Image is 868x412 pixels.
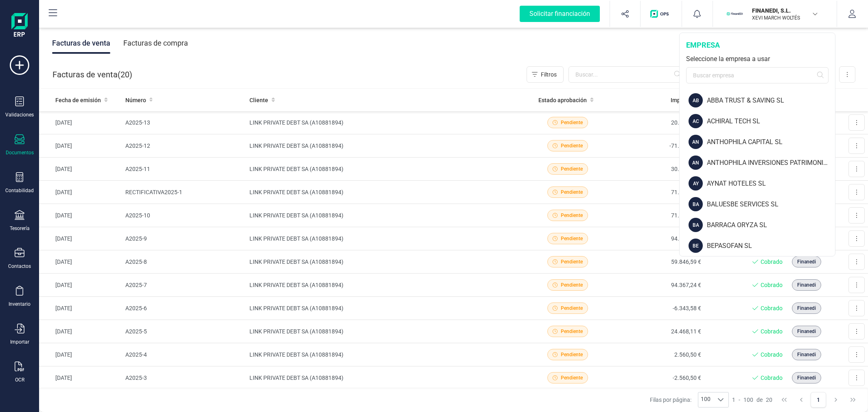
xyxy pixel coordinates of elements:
[39,111,122,134] td: [DATE]
[707,116,835,126] div: ACHIRAL TECH SL
[561,188,583,196] span: Pendiente
[10,225,30,232] div: Tesorería
[689,197,703,211] div: BA
[797,328,816,335] span: Finanedi
[52,66,132,83] div: Facturas de venta ( )
[527,66,564,83] button: Filtros
[752,7,817,15] p: FINANEDI, S.L.
[811,392,826,408] button: Page 1
[686,54,829,64] div: Seleccione la empresa a usar
[6,149,34,156] div: Documentos
[613,158,704,181] td: 30.000,00 €
[246,297,522,320] td: LINK PRIVATE DEBT SA (A10881894)
[671,96,691,104] span: Importe
[122,134,247,158] td: A2025-12
[761,327,783,335] span: Cobrado
[756,396,763,404] span: de
[122,320,247,343] td: A2025-5
[797,351,816,358] span: Finanedi
[726,5,744,23] img: FI
[613,181,704,204] td: 71.443,06 €
[561,281,583,289] span: Pendiente
[797,281,816,289] span: Finanedi
[246,250,522,274] td: LINK PRIVATE DEBT SA (A10881894)
[707,199,835,209] div: BALUESBE SERVICES SL
[707,158,835,168] div: ANTHOPHILA INVERSIONES PATRIMONIALES SL
[686,67,829,83] input: Buscar empresa
[246,158,522,181] td: LINK PRIVATE DEBT SA (A10881894)
[561,235,583,242] span: Pendiente
[122,227,247,250] td: A2025-9
[761,351,783,359] span: Cobrado
[613,343,704,366] td: 2.560,50 €
[39,250,122,274] td: [DATE]
[761,258,783,266] span: Cobrado
[613,111,704,134] td: 20.000,00 €
[613,250,704,274] td: 59.846,59 €
[9,301,31,307] div: Inventario
[122,274,247,297] td: A2025-7
[761,374,783,382] span: Cobrado
[689,156,703,170] div: AN
[732,396,772,404] div: -
[723,1,827,27] button: FIFINANEDI, S.L.XEVI MARCH WOLTÉS
[797,258,816,265] span: Finanedi
[689,93,703,107] div: AB
[10,339,29,345] div: Importar
[686,39,829,51] div: empresa
[561,119,583,126] span: Pendiente
[613,320,704,343] td: 24.468,11 €
[246,320,522,343] td: LINK PRIVATE DEBT SA (A10881894)
[689,135,703,149] div: AN
[707,220,835,230] div: BARRACA ORYZA SL
[39,227,122,250] td: [DATE]
[707,137,835,147] div: ANTHOPHILA CAPITAL SL
[689,218,703,232] div: BA
[122,250,247,274] td: A2025-8
[39,343,122,366] td: [DATE]
[122,366,247,390] td: A2025-3
[650,392,729,408] div: Filas por página:
[561,351,583,358] span: Pendiente
[707,241,835,251] div: BEPASOFAN SL
[845,392,861,408] button: Last Page
[561,165,583,173] span: Pendiente
[520,6,600,22] div: Solicitar financiación
[39,297,122,320] td: [DATE]
[120,69,129,80] span: 20
[39,204,122,227] td: [DATE]
[122,111,247,134] td: A2025-13
[52,33,110,54] div: Facturas de venta
[613,134,704,158] td: -71.443,06 €
[613,297,704,320] td: -6.343,58 €
[39,158,122,181] td: [DATE]
[122,343,247,366] td: A2025-4
[707,96,835,105] div: ABBA TRUST & SAVING SL
[828,392,844,408] button: Next Page
[689,239,703,253] div: BE
[568,66,686,83] input: Buscar...
[246,111,522,134] td: LINK PRIVATE DEBT SA (A10881894)
[794,392,809,408] button: Previous Page
[246,343,522,366] td: LINK PRIVATE DEBT SA (A10881894)
[246,366,522,390] td: LINK PRIVATE DEBT SA (A10881894)
[645,1,677,27] button: Logo de OPS
[650,10,672,18] img: Logo de OPS
[766,396,772,404] span: 20
[122,204,247,227] td: A2025-10
[689,114,703,128] div: AC
[613,204,704,227] td: 71.443,06 €
[122,181,247,204] td: RECTIFICATIVA2025-1
[689,176,703,191] div: AY
[613,227,704,250] td: 94.264,65 €
[707,179,835,188] div: AYNAT HOTELES SL
[246,227,522,250] td: LINK PRIVATE DEBT SA (A10881894)
[8,263,31,270] div: Contactos
[698,392,713,407] span: 100
[15,377,24,383] div: OCR
[122,158,247,181] td: A2025-11
[761,281,783,289] span: Cobrado
[613,366,704,390] td: -2.560,50 €
[246,274,522,297] td: LINK PRIVATE DEBT SA (A10881894)
[123,33,188,54] div: Facturas de compra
